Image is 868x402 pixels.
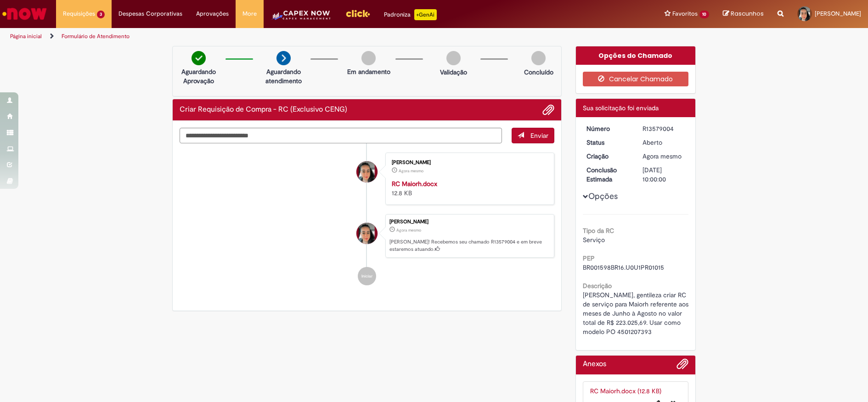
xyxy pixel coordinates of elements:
[583,236,605,244] span: Serviço
[580,152,636,161] dt: Criação
[580,138,636,147] dt: Status
[643,138,685,147] div: Aberto
[396,227,421,233] time: 29/09/2025 19:37:36
[531,51,546,65] img: img-circle-grey.png
[97,11,105,18] span: 3
[399,168,423,174] time: 29/09/2025 19:37:23
[356,223,378,244] div: Sheila Santos Lopes
[583,226,614,235] b: Tipo da RC
[180,128,502,143] textarea: Digite sua mensagem aqui...
[345,6,370,20] img: click_logo_yellow_360x200.png
[180,143,554,295] ul: Histórico de tíquete
[815,10,861,17] span: [PERSON_NAME]
[731,9,764,18] span: Rascunhos
[392,180,437,188] a: RC Maiorh.docx
[583,104,659,112] span: Sua solicitação foi enviada
[643,124,685,133] div: R13579004
[583,254,595,262] b: PEP
[580,124,636,133] dt: Número
[118,9,182,18] span: Despesas Corporativas
[583,282,612,290] b: Descrição
[392,160,545,165] div: [PERSON_NAME]
[356,161,378,182] div: Sheila Santos Lopes
[583,291,690,336] span: [PERSON_NAME], gentileza criar RC de serviço para Maiorh referente aos meses de Junho à Agosto no...
[643,152,682,160] span: Agora mesmo
[530,131,548,140] span: Enviar
[384,9,437,20] div: Padroniza
[672,9,698,18] span: Favoritos
[723,10,764,18] a: Rascunhos
[361,51,376,65] img: img-circle-grey.png
[196,9,229,18] span: Aprovações
[396,227,421,233] span: Agora mesmo
[446,51,461,65] img: img-circle-grey.png
[583,263,664,272] span: BR001598BR16.U0U1PR01015
[643,152,685,161] div: 29/09/2025 19:37:36
[180,106,347,114] h2: Criar Requisição de Compra - RC (Exclusivo CENG) Histórico de tíquete
[524,68,553,77] p: Concluído
[347,67,390,76] p: Em andamento
[542,104,554,116] button: Adicionar anexos
[583,360,606,368] h2: Anexos
[271,9,332,28] img: CapexLogo5.png
[389,238,549,253] p: [PERSON_NAME]! Recebemos seu chamado R13579004 e em breve estaremos atuando.
[590,387,661,395] a: RC Maiorh.docx (12.8 KB)
[512,128,554,143] button: Enviar
[261,67,306,85] p: Aguardando atendimento
[576,46,696,65] div: Opções do Chamado
[7,28,572,45] ul: Trilhas de página
[176,67,221,85] p: Aguardando Aprovação
[1,5,48,23] img: ServiceNow
[676,358,688,374] button: Adicionar anexos
[242,9,257,18] span: More
[192,51,206,65] img: check-circle-green.png
[62,33,130,40] a: Formulário de Atendimento
[399,168,423,174] span: Agora mesmo
[180,214,554,258] li: Sheila Santos Lopes
[699,11,709,18] span: 10
[392,179,545,198] div: 12.8 KB
[10,33,42,40] a: Página inicial
[583,72,689,86] button: Cancelar Chamado
[389,219,549,225] div: [PERSON_NAME]
[414,9,437,20] p: +GenAi
[580,165,636,184] dt: Conclusão Estimada
[440,68,467,77] p: Validação
[276,51,291,65] img: arrow-next.png
[63,9,95,18] span: Requisições
[643,165,685,184] div: [DATE] 10:00:00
